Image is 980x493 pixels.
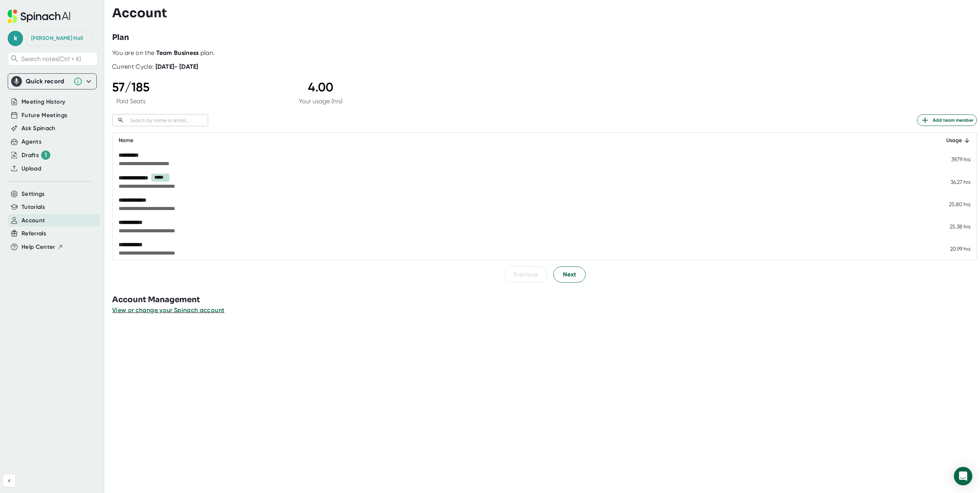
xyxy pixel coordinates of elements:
td: 25.38 hrs [929,215,977,238]
button: Settings [22,190,45,199]
td: 36.27 hrs [929,170,977,193]
button: Future Meetings [22,111,67,120]
button: Upload [22,164,41,173]
h3: Account Management [112,294,980,306]
span: Search notes (Ctrl + K) [21,55,95,63]
div: Usage [935,136,970,145]
button: Referrals [22,229,46,238]
div: Open Intercom Messenger [954,467,972,485]
span: Help Center [22,243,55,251]
div: 4.00 [299,80,343,94]
button: Collapse sidebar [3,475,15,487]
button: Agents [22,137,41,146]
button: Next [553,266,586,283]
td: 25.80 hrs [929,193,977,215]
button: Drafts 1 [22,151,50,160]
span: Add team member [920,116,973,125]
div: Quick record [11,74,93,89]
button: Previous [504,266,547,283]
h3: Plan [112,32,129,43]
span: k [8,31,23,46]
td: 20.99 hrs [929,238,977,260]
div: Your usage (hrs) [299,98,343,105]
td: 39.79 hrs [929,148,977,170]
div: Quick record [26,78,70,85]
div: Kyle Hall [31,35,83,42]
button: View or change your Spinach account [112,306,224,315]
button: Account [22,216,45,225]
button: Meeting History [22,98,65,106]
div: Current Cycle: [112,63,199,71]
button: Ask Spinach [22,124,56,133]
div: You are on the plan. [112,49,977,57]
span: View or change your Spinach account [112,306,224,314]
div: Drafts [22,151,50,160]
span: Previous [513,270,538,279]
b: Team Business [156,49,199,56]
button: Add team member [917,114,977,126]
div: 1 [41,151,50,160]
div: Name [119,136,923,145]
b: [DATE] - [DATE] [156,63,199,70]
div: 57 / 185 [112,80,149,94]
button: Tutorials [22,203,45,212]
input: Search by name or email... [127,116,208,125]
div: Paid Seats [112,98,149,105]
button: Help Center [22,243,63,251]
span: Next [563,270,576,279]
h3: Account [112,6,167,20]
